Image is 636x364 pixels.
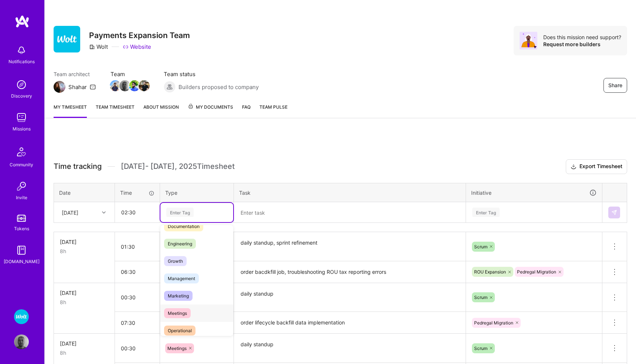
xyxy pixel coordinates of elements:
i: icon Mail [90,84,96,90]
i: icon CompanyGray [89,44,95,50]
div: Missions [13,125,31,133]
img: User Avatar [14,334,29,349]
textarea: order lifecycle backfill data implementation [235,313,465,333]
img: Team Architect [54,81,65,93]
span: Scrum [474,244,487,249]
th: Task [234,183,466,202]
a: About Mission [143,103,179,118]
div: [DATE] [62,208,78,216]
div: Does this mission need support? [543,34,621,41]
span: [DATE] - [DATE] , 2025 Timesheet [121,162,235,171]
span: Engineering [164,239,196,249]
span: Team architect [54,70,96,78]
span: Operational [164,326,195,336]
a: Team timesheet [96,103,135,118]
img: Team Member Avatar [129,80,140,91]
button: Share [603,78,627,93]
div: 8h [60,247,109,255]
img: Builders proposed to company [164,81,176,93]
span: Management [164,273,199,283]
a: My Documents [188,103,233,118]
img: Avatar [520,32,537,50]
div: 8h [60,298,109,306]
img: Submit [611,210,617,215]
span: Pedregal Migration [474,320,513,326]
div: [DATE] [60,289,109,297]
span: My Documents [188,103,233,111]
img: teamwork [14,110,29,125]
div: Enter Tag [166,207,194,218]
div: Community [10,161,33,169]
a: FAQ [242,103,251,118]
img: discovery [14,77,29,92]
input: HH:MM [115,288,160,307]
img: bell [14,43,29,58]
img: Team Member Avatar [110,80,121,91]
span: Marketing [164,291,193,301]
div: Notifications [8,58,35,65]
img: Team Member Avatar [139,80,150,91]
img: logo [15,15,30,28]
div: Time [120,189,154,197]
span: Share [608,82,622,89]
a: Team Member Avatar [120,79,130,92]
img: Team Member Avatar [119,80,130,91]
img: Wolt - Fintech: Payments Expansion Team [14,309,29,324]
textarea: order bacdkfill job, troubleshooting ROU tax reporting errors [235,262,465,282]
img: Company Logo [54,26,80,52]
i: icon Download [571,163,577,171]
div: Initiative [471,188,597,197]
div: Discovery [11,92,32,100]
div: [DATE] [60,340,109,347]
span: Scrum [474,346,487,351]
a: Team Member Avatar [139,79,149,92]
h3: Payments Expansion Team [89,31,190,40]
span: Team status [164,70,259,78]
div: Shahar [68,83,87,91]
span: Scrum [474,295,487,300]
span: Builders proposed to company [178,83,259,91]
div: Request more builders [543,41,621,48]
button: Export Timesheet [566,159,627,174]
a: My timesheet [54,103,87,118]
span: Time tracking [54,162,102,171]
input: HH:MM [115,262,160,282]
img: guide book [14,243,29,258]
div: Wolt [89,43,108,51]
img: Community [13,143,30,161]
span: Meetings [164,308,191,318]
i: icon Chevron [102,211,106,214]
div: Invite [16,194,27,201]
input: HH:MM [115,313,160,333]
img: tokens [17,215,26,222]
div: Enter Tag [472,207,500,218]
input: HH:MM [115,237,160,256]
span: Pedregal Migration [517,269,556,275]
div: 8h [60,349,109,357]
th: Type [160,183,234,202]
div: [DATE] [60,238,109,246]
a: Team Member Avatar [130,79,139,92]
a: Website [123,43,151,51]
a: Team Member Avatar [110,79,120,92]
a: Wolt - Fintech: Payments Expansion Team [12,309,31,324]
div: [DOMAIN_NAME] [4,258,40,265]
textarea: daily standup [235,284,465,312]
input: HH:MM [115,339,160,358]
a: Team Pulse [259,103,288,118]
img: Invite [14,179,29,194]
div: Tokens [14,225,29,232]
th: Date [54,183,115,202]
textarea: daily standup [235,334,465,362]
textarea: daily standup, sprint refinement [235,233,465,261]
span: Documentation [164,221,203,231]
a: User Avatar [12,334,31,349]
span: Meetings [167,346,187,351]
input: HH:MM [115,203,159,222]
span: Growth [164,256,187,266]
span: Team Pulse [259,104,288,110]
span: ROU Expansion [474,269,506,275]
span: Team [110,70,149,78]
